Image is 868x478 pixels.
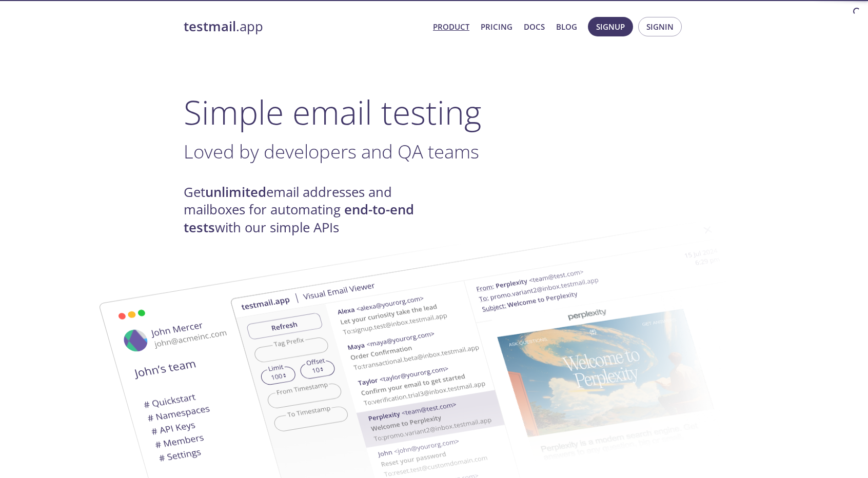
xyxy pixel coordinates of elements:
[596,20,625,33] span: Signup
[588,17,633,36] button: Signup
[205,183,266,201] strong: unlimited
[184,184,434,236] h4: Get email addresses and mailboxes for automating with our simple APIs
[646,20,674,33] span: Signin
[433,20,469,33] a: Product
[184,17,236,35] strong: testmail
[638,17,682,36] button: Signin
[481,20,512,33] a: Pricing
[184,201,414,236] strong: end-to-end tests
[184,92,684,132] h1: Simple email testing
[524,20,545,33] a: Docs
[184,138,479,164] span: Loved by developers and QA teams
[184,18,425,35] a: testmail.app
[556,20,577,33] a: Blog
